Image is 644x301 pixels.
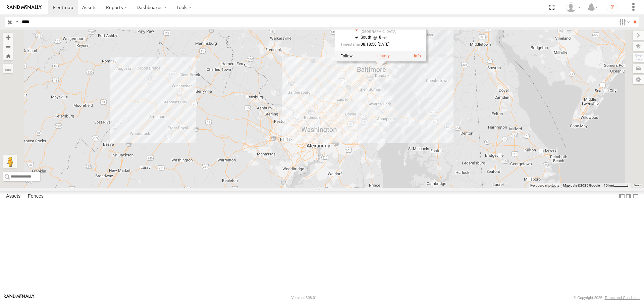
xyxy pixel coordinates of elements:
span: 8 [371,35,387,40]
label: Hide Summary Table [632,191,639,201]
button: Keyboard shortcuts [530,183,559,188]
label: Assets [3,192,24,201]
div: © Copyright 2025 - [574,296,640,300]
label: Measure [3,64,13,73]
label: Realtime tracking of Asset [340,54,353,58]
span: Map data ©2025 Google [563,184,600,187]
button: Map Scale: 10 km per 42 pixels [602,183,631,188]
a: Terms and Conditions [605,296,640,300]
label: Dock Summary Table to the Right [625,191,632,201]
button: Zoom in [3,33,13,42]
a: View Asset Details [414,54,421,58]
label: Search Query [14,17,19,27]
img: rand-logo.svg [7,5,42,10]
button: Zoom Home [3,51,13,60]
button: Zoom out [3,42,13,51]
div: [GEOGRAPHIC_DATA] [361,30,408,34]
label: Search Filter Options [616,17,631,27]
label: View Asset History [377,54,390,58]
a: Visit our Website [4,294,35,301]
button: Drag Pegman onto the map to open Street View [3,155,17,168]
div: Date/time of location update [340,43,408,47]
label: Dock Summary Table to the Left [619,191,625,201]
a: Terms (opens in new tab) [634,184,641,187]
label: Map Settings [633,75,644,84]
label: Fences [24,192,47,201]
i: ? [607,2,618,13]
span: 10 km [604,184,613,187]
div: Version: 308.01 [291,296,317,300]
span: South [361,35,371,40]
div: Thomas Ward [563,2,583,12]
